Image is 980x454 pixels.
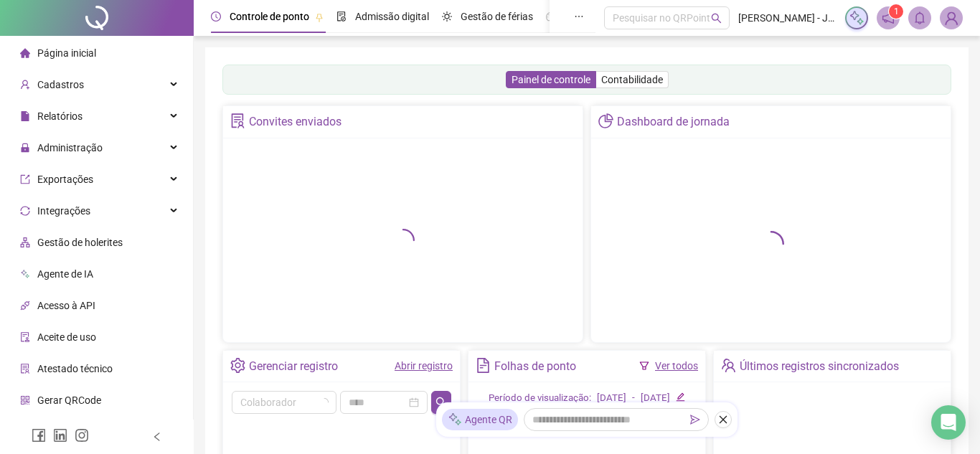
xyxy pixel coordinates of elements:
[20,80,30,90] span: user-add
[632,391,635,406] div: -
[319,397,330,408] span: loading
[387,224,418,255] span: loading
[442,409,518,430] div: Agente QR
[395,360,453,372] a: Abrir registro
[655,360,698,372] a: Ver todos
[913,11,926,24] span: bell
[20,301,30,311] span: api
[889,4,903,19] sup: 1
[461,11,533,22] span: Gestão de férias
[336,11,347,22] span: file-done
[37,331,96,343] span: Aceite de uso
[738,10,837,26] span: [PERSON_NAME] - Jetha Cobstruções Ltda
[355,11,429,22] span: Admissão digital
[230,113,245,128] span: solution
[20,237,30,247] span: apartment
[931,405,966,440] div: Open Intercom Messenger
[20,332,30,342] span: audit
[211,11,221,22] span: clock-circle
[230,11,309,22] span: Controle de ponto
[37,174,93,185] span: Exportações
[20,111,30,121] span: file
[37,237,123,248] span: Gestão de holerites
[476,358,491,373] span: file-text
[601,74,663,85] span: Contabilidade
[53,428,67,443] span: linkedin
[494,354,576,379] div: Folhas de ponto
[598,113,613,128] span: pie-chart
[639,361,649,371] span: filter
[37,205,90,217] span: Integrações
[20,143,30,153] span: lock
[20,206,30,216] span: sync
[20,48,30,58] span: home
[641,391,670,406] div: [DATE]
[711,13,722,24] span: search
[617,110,730,134] div: Dashboard de jornada
[32,428,46,443] span: facebook
[690,415,700,425] span: send
[37,47,96,59] span: Página inicial
[512,74,590,85] span: Painel de controle
[718,415,728,425] span: close
[37,300,95,311] span: Acesso à API
[37,79,84,90] span: Cadastros
[37,363,113,374] span: Atestado técnico
[849,10,864,26] img: sparkle-icon.fc2bf0ac1784a2077858766a79e2daf3.svg
[20,174,30,184] span: export
[676,392,685,402] span: edit
[37,110,83,122] span: Relatórios
[546,11,556,22] span: dashboard
[882,11,895,24] span: notification
[20,395,30,405] span: qrcode
[315,13,324,22] span: pushpin
[597,391,626,406] div: [DATE]
[249,354,338,379] div: Gerenciar registro
[941,7,962,29] img: 90596
[740,354,899,379] div: Últimos registros sincronizados
[754,227,788,261] span: loading
[230,358,245,373] span: setting
[435,397,447,408] span: search
[37,142,103,153] span: Administração
[37,268,93,280] span: Agente de IA
[574,11,584,22] span: ellipsis
[20,364,30,374] span: solution
[721,358,736,373] span: team
[442,11,452,22] span: sun
[249,110,341,134] div: Convites enviados
[152,432,162,442] span: left
[448,412,462,427] img: sparkle-icon.fc2bf0ac1784a2077858766a79e2daf3.svg
[894,6,899,16] span: 1
[489,391,591,406] div: Período de visualização:
[75,428,89,443] span: instagram
[37,394,101,406] span: Gerar QRCode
